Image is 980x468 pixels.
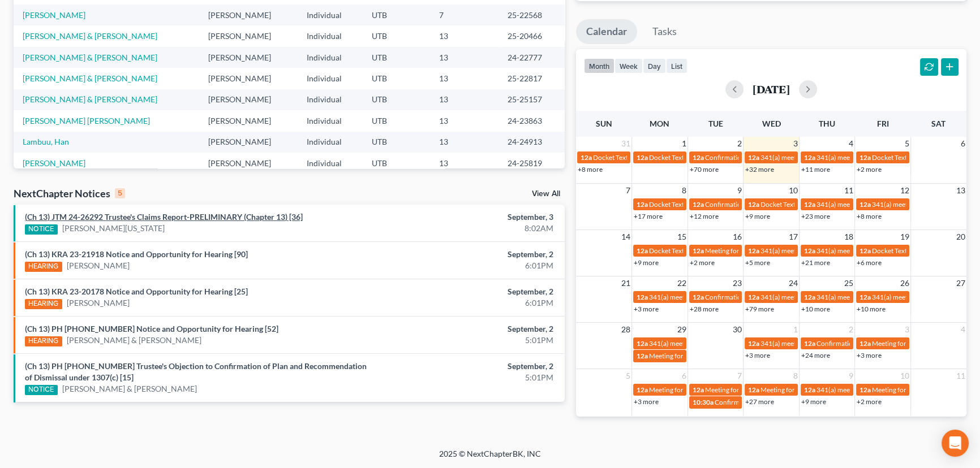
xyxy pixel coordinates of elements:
span: 12a [637,200,648,209]
span: Sun [596,119,612,128]
span: Meeting for [PERSON_NAME] [760,385,849,394]
span: 341(a) meeting for [PERSON_NAME] [760,153,870,162]
span: 12a [693,385,704,394]
a: +8 more [857,212,882,220]
span: 9 [848,369,854,383]
td: 13 [430,110,499,131]
td: [PERSON_NAME] [199,89,298,110]
a: +11 more [801,165,830,174]
td: [PERSON_NAME] [199,5,298,25]
span: 8 [681,184,687,197]
span: 12a [637,385,648,394]
span: 12a [637,293,648,301]
span: 16 [732,230,743,244]
div: NextChapter Notices [14,187,125,200]
a: Lambuu, Han [23,137,69,146]
span: 28 [620,323,631,336]
a: [PERSON_NAME] & [PERSON_NAME] [23,31,157,41]
td: 13 [430,132,499,153]
a: +70 more [690,165,719,174]
a: (Ch 13) KRA 23-20178 Notice and Opportunity for Hearing [25] [25,287,248,296]
a: +24 more [801,351,830,359]
a: (Ch 13) PH [PHONE_NUMBER] Notice and Opportunity for Hearing [52] [25,324,278,333]
div: 5:01PM [385,372,553,383]
td: 24-25819 [498,153,565,174]
h2: [DATE] [753,83,790,95]
a: [PERSON_NAME] [23,10,85,20]
span: 12a [748,385,759,394]
td: [PERSON_NAME] [199,47,298,68]
span: Docket Text: for [PERSON_NAME] [872,153,973,162]
span: 10:30a [693,398,713,406]
a: +10 more [857,305,886,313]
span: 12a [859,153,871,162]
a: (Ch 13) KRA 23-21918 Notice and Opportunity for Hearing [90] [25,249,248,259]
span: Meeting for [PERSON_NAME] [872,339,961,348]
td: [PERSON_NAME] [199,153,298,174]
span: 12a [804,153,815,162]
div: 5 [115,188,125,198]
td: 24-22777 [498,47,565,68]
a: Calendar [576,19,637,44]
td: 13 [430,25,499,46]
span: 12a [859,385,871,394]
span: 12a [748,200,759,209]
td: Individual [298,110,362,131]
span: 21 [620,276,631,290]
div: September, 2 [385,361,553,372]
span: 12a [637,153,648,162]
span: 4 [960,323,966,336]
span: Docket Text: for [PERSON_NAME] & [PERSON_NAME] [649,153,810,162]
span: 18 [843,230,854,244]
td: Individual [298,153,362,174]
a: [PERSON_NAME] & [PERSON_NAME] [67,335,201,346]
span: Docket Text: for [PERSON_NAME] [593,153,694,162]
div: September, 3 [385,211,553,223]
span: 12a [859,339,871,348]
span: 14 [620,230,631,244]
span: 8 [792,369,799,383]
span: 341(a) meeting for [PERSON_NAME] [816,293,926,301]
span: 11 [843,184,854,197]
span: 12a [748,339,759,348]
span: 2 [848,323,854,336]
span: 1 [681,137,687,150]
span: 12a [637,339,648,348]
div: 6:01PM [385,297,553,309]
span: 30 [732,323,743,336]
span: Confirmation hearing for [PERSON_NAME] [705,293,833,301]
span: 6 [681,369,687,383]
span: 12a [693,293,704,301]
span: 7 [736,369,743,383]
span: 31 [620,137,631,150]
a: [PERSON_NAME] [23,158,85,168]
a: [PERSON_NAME] & [PERSON_NAME] [23,94,157,104]
span: 341(a) meeting for [PERSON_NAME] [649,293,758,301]
span: 12a [637,352,648,360]
td: 25-22817 [498,68,565,89]
span: 17 [788,230,799,244]
span: 7 [625,184,631,197]
td: Individual [298,5,362,25]
span: 341(a) meeting for [PERSON_NAME] [760,339,870,348]
span: Thu [819,119,835,128]
td: 24-24913 [498,132,565,153]
a: +9 more [801,397,826,406]
div: HEARING [25,299,62,309]
a: +3 more [745,351,770,359]
td: 7 [430,5,499,25]
div: September, 2 [385,323,553,335]
span: 11 [955,369,966,383]
a: [PERSON_NAME] [PERSON_NAME] [23,116,150,125]
span: 341(a) meeting for [PERSON_NAME] [816,246,926,255]
span: 3 [792,137,799,150]
a: +2 more [857,397,882,406]
a: [PERSON_NAME] & [PERSON_NAME] [23,53,157,62]
span: 12a [804,200,815,209]
span: 27 [955,276,966,290]
span: 12a [804,293,815,301]
span: 4 [848,137,854,150]
span: 12a [804,246,815,255]
td: [PERSON_NAME] [199,25,298,46]
div: HEARING [25,336,62,346]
